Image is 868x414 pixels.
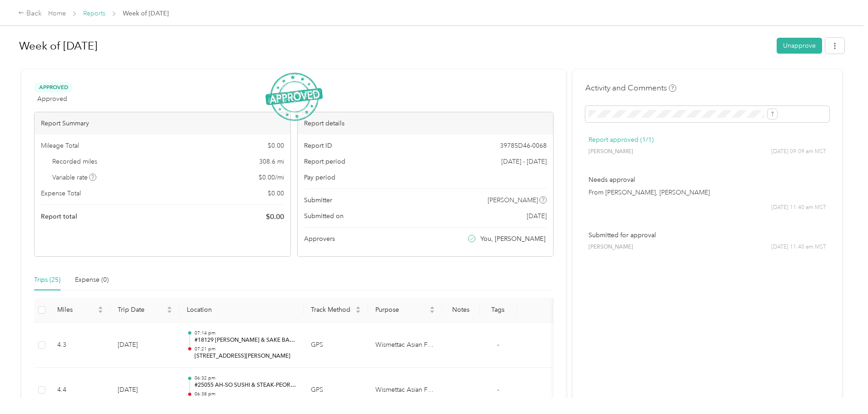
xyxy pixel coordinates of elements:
[480,234,545,244] span: You, [PERSON_NAME]
[817,363,868,414] iframe: Everlance-gr Chat Button Frame
[488,195,538,205] span: [PERSON_NAME]
[195,381,296,389] p: #25055 AH-SO SUSHI & STEAK-PEORIA (CPLC INC)
[123,9,169,18] span: Week of [DATE]
[497,386,499,394] span: -
[57,306,96,314] span: Miles
[37,94,67,104] span: Approved
[589,148,633,156] span: [PERSON_NAME]
[167,305,172,310] span: caret-up
[98,305,103,310] span: caret-up
[259,157,284,166] span: 308.6 mi
[589,188,826,197] p: From [PERSON_NAME], [PERSON_NAME]
[500,141,547,150] span: 39785D46-0068
[268,189,284,198] span: $ 0.00
[304,173,335,182] span: Pay period
[375,306,428,314] span: Purpose
[195,391,296,397] p: 06:38 pm
[35,112,290,135] div: Report Summary
[52,157,97,166] span: Recorded miles
[304,157,345,166] span: Report period
[52,173,97,182] span: Variable rate
[41,212,77,221] span: Report total
[304,141,332,150] span: Report ID
[41,141,79,150] span: Mileage Total
[589,230,826,240] p: Submitted for approval
[50,298,110,323] th: Miles
[771,148,826,156] span: [DATE] 09:09 am MST
[355,305,361,310] span: caret-up
[589,135,826,145] p: Report approved (1/1)
[34,82,73,93] span: Approved
[771,243,826,251] span: [DATE] 11:40 am MST
[98,309,103,314] span: caret-down
[195,336,296,344] p: #18129 [PERSON_NAME] & SAKE BAR (WOORI INC)
[368,368,442,413] td: Wismettac Asian Foods
[304,323,368,368] td: GPS
[429,305,435,310] span: caret-up
[50,323,110,368] td: 4.3
[41,189,81,198] span: Expense Total
[497,341,499,349] span: -
[268,141,284,150] span: $ 0.00
[110,298,180,323] th: Trip Date
[75,275,109,285] div: Expense (0)
[298,112,554,135] div: Report details
[304,195,332,205] span: Submitter
[195,330,296,336] p: 07:14 pm
[311,306,354,314] span: Track Method
[34,275,60,285] div: Trips (25)
[265,73,323,121] img: ApprovedStamp
[442,298,479,323] th: Notes
[167,309,172,314] span: caret-down
[195,352,296,360] p: [STREET_ADDRESS][PERSON_NAME]
[368,298,442,323] th: Purpose
[589,175,826,185] p: Needs approval
[180,298,303,323] th: Location
[771,204,826,212] span: [DATE] 11:40 am MST
[19,35,770,57] h1: Week of August 18 2025
[50,368,110,413] td: 4.4
[589,243,633,251] span: [PERSON_NAME]
[429,309,435,314] span: caret-down
[527,211,547,221] span: [DATE]
[585,82,676,94] h4: Activity and Comments
[195,375,296,381] p: 06:32 pm
[777,38,822,54] button: Unapprove
[118,306,165,314] span: Trip Date
[501,157,547,166] span: [DATE] - [DATE]
[368,323,442,368] td: Wismettac Asian Foods
[304,368,368,413] td: GPS
[304,211,344,221] span: Submitted on
[110,368,180,413] td: [DATE]
[110,323,180,368] td: [DATE]
[304,234,335,244] span: Approvers
[479,298,517,323] th: Tags
[266,211,284,222] span: $ 0.00
[195,346,296,352] p: 07:21 pm
[195,397,296,405] p: #18129 [PERSON_NAME] & SAKE BAR (WOORI INC)
[83,10,105,17] a: Reports
[259,173,284,182] span: $ 0.00 / mi
[48,10,66,17] a: Home
[18,8,42,19] div: Back
[355,309,361,314] span: caret-down
[304,298,368,323] th: Track Method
